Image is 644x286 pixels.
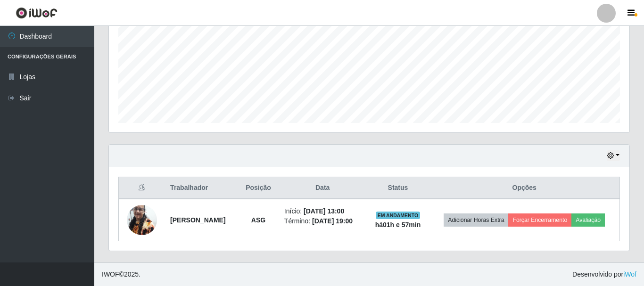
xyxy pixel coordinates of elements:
[312,217,353,225] time: [DATE] 19:00
[16,7,58,19] img: CoreUI Logo
[102,270,119,278] span: IWOF
[572,270,636,279] span: Desenvolvido por
[444,213,508,227] button: Adicionar Horas Extra
[251,216,265,224] strong: ASG
[284,206,361,216] li: Início:
[279,177,367,199] th: Data
[429,177,619,199] th: Opções
[165,177,238,199] th: Trabalhador
[376,212,421,219] span: EM ANDAMENTO
[508,213,571,227] button: Forçar Encerramento
[304,207,344,215] time: [DATE] 13:00
[238,177,279,199] th: Posição
[284,216,361,226] li: Término:
[571,213,605,227] button: Avaliação
[127,200,157,240] img: 1723155569016.jpeg
[366,177,429,199] th: Status
[170,216,225,224] strong: [PERSON_NAME]
[623,270,636,278] a: iWof
[102,270,140,279] span: © 2025 .
[375,221,421,229] strong: há 01 h e 57 min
